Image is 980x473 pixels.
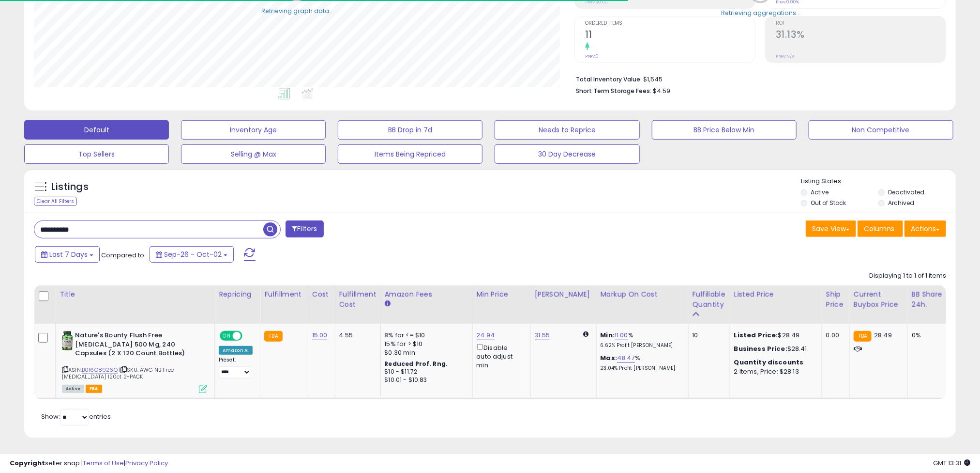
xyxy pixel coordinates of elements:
[734,358,804,367] b: Quantity discounts
[864,224,894,234] span: Columns
[264,331,282,342] small: FBA
[601,289,684,300] div: Markup on Cost
[181,144,326,164] button: Selling @ Max
[312,331,328,340] a: 15.00
[385,348,465,357] div: $0.30 min
[219,346,253,355] div: Amazon AI
[905,221,946,237] button: Actions
[535,331,550,340] a: 31.55
[24,120,169,140] button: Default
[41,412,111,421] span: Show: entries
[60,289,211,300] div: Title
[874,331,892,340] span: 28.49
[24,144,169,164] button: Top Sellers
[826,331,842,340] div: 0.00
[693,331,723,340] div: 10
[62,331,73,350] img: 41CLONx3ToL._SL40_.jpg
[888,199,914,207] label: Archived
[535,289,592,300] div: [PERSON_NAME]
[477,342,523,370] div: Disable auto adjust min
[35,246,100,263] button: Last 7 Days
[854,331,872,342] small: FBA
[854,289,904,310] div: Current Buybox Price
[219,357,253,378] div: Preset:
[495,144,639,164] button: 30 Day Decrease
[10,458,45,468] strong: Copyright
[601,354,681,372] div: %
[82,366,118,374] a: B016C8926Q
[241,332,256,340] span: OFF
[34,197,77,206] div: Clear All Filters
[477,289,527,300] div: Min Price
[601,331,615,340] b: Min:
[734,331,814,340] div: $28.49
[806,221,856,237] button: Save View
[615,331,628,340] a: 11.00
[933,458,970,468] span: 2025-10-10 13:31 GMT
[601,353,618,363] b: Max:
[264,289,303,300] div: Fulfillment
[495,120,639,140] button: Needs to Reprice
[601,331,681,349] div: %
[826,289,845,310] div: Ship Price
[219,289,256,300] div: Repricing
[801,177,956,186] p: Listing States:
[164,250,222,259] span: Sep-26 - Oct-02
[722,9,799,17] div: Retrieving aggregations..
[652,120,797,140] button: BB Price Below Min
[477,331,495,340] a: 24.94
[150,246,234,263] button: Sep-26 - Oct-02
[693,289,726,310] div: Fulfillable Quantity
[734,344,787,353] b: Business Price:
[221,332,233,340] span: ON
[339,289,377,310] div: Fulfillment Cost
[734,331,778,340] b: Listed Price:
[62,331,207,392] div: ASIN:
[385,360,448,368] b: Reduced Prof. Rng.
[101,251,146,260] span: Compared to:
[262,7,332,16] div: Retrieving graph data..
[734,358,814,367] div: :
[339,331,373,340] div: 4.55
[51,180,89,194] h5: Listings
[312,289,331,300] div: Cost
[385,340,465,348] div: 15% for > $10
[62,366,174,380] span: | SKU: AWG NB Free [MEDICAL_DATA] 120ct 2-PACK
[601,365,681,372] p: 23.04% Profit [PERSON_NAME]
[734,345,814,353] div: $28.41
[385,300,391,308] small: Amazon Fees.
[385,289,468,300] div: Amazon Fees
[912,289,947,310] div: BB Share 24h.
[49,250,88,259] span: Last 7 Days
[125,458,168,468] a: Privacy Policy
[869,271,946,281] div: Displaying 1 to 1 of 1 items
[617,353,635,363] a: 48.47
[809,120,953,140] button: Non Competitive
[734,289,818,300] div: Listed Price
[912,331,944,340] div: 0%
[601,342,681,349] p: 6.62% Profit [PERSON_NAME]
[385,376,465,384] div: $10.01 - $10.83
[385,368,465,376] div: $10 - $11.72
[286,221,323,237] button: Filters
[596,285,688,324] th: The percentage added to the cost of goods (COGS) that forms the calculator for Min & Max prices.
[858,221,903,237] button: Columns
[734,367,814,376] div: 2 Items, Price: $28.13
[75,331,193,361] b: Nature's Bounty Flush Free [MEDICAL_DATA] 500 Mg, 240 Capsules (2 X 120 Count Bottles)
[10,459,168,468] div: seller snap | |
[338,144,482,164] button: Items Being Repriced
[385,331,465,340] div: 8% for <= $10
[338,120,482,140] button: BB Drop in 7d
[62,385,84,393] span: All listings currently available for purchase on Amazon
[811,188,829,196] label: Active
[83,458,124,468] a: Terms of Use
[811,199,846,207] label: Out of Stock
[86,385,102,393] span: FBA
[181,120,326,140] button: Inventory Age
[888,188,924,196] label: Deactivated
